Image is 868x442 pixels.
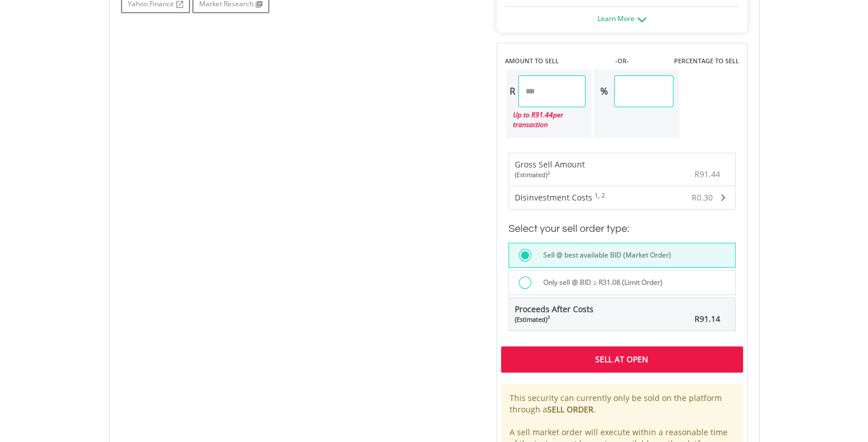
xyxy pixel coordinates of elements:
[535,110,553,120] span: 91.44
[501,346,743,373] div: Sell At Open
[692,192,713,203] span: R0.30
[547,314,550,320] sup: 3
[515,315,594,324] div: (Estimated)
[695,313,720,324] span: R91.14
[615,56,628,66] label: -OR-
[637,17,647,22] img: ec-arrow-down.png
[506,75,518,107] div: R
[597,14,647,23] a: Learn More
[673,56,738,66] label: PERCENTAGE TO SELL
[505,56,559,66] label: AMOUNT TO SELL
[547,170,550,176] sup: 3
[594,75,614,107] div: %
[515,192,592,203] span: Disinvestment Costs
[515,304,594,324] span: Proceeds After Costs
[506,107,586,132] div: Up to R per transaction
[595,191,605,199] sup: 1, 2
[547,404,594,415] b: SELL ORDER
[515,170,585,179] div: (Estimated)
[695,169,720,179] span: R91.44
[515,159,585,179] div: Gross Sell Amount
[536,249,671,261] label: Sell @ best available BID (Market Order)
[508,221,736,237] h3: Select your sell order type:
[536,276,663,289] label: Only sell @ BID ≥ R31.08 (Limit Order)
